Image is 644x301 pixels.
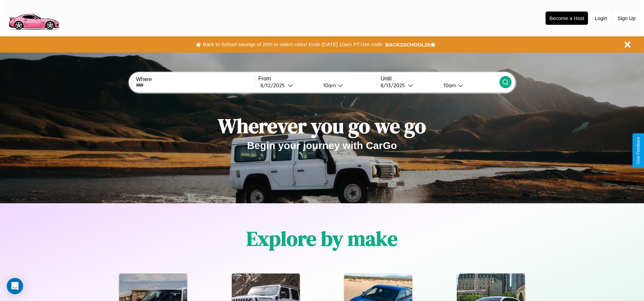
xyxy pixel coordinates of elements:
[201,40,385,49] button: Back to School savings of 20% in select cities! Ends [DATE] 10am PT.Use code:
[381,82,408,89] div: 8 / 13 / 2025
[260,82,288,89] div: 8 / 12 / 2025
[438,82,499,89] button: 10am
[5,3,62,32] img: logo
[136,76,254,82] label: Where
[546,12,588,25] button: Become a Host
[636,137,641,164] div: Give Feedback
[614,12,639,24] button: Sign Up
[246,225,398,252] h1: Explore by make
[258,76,377,82] label: From
[591,12,611,24] button: Login
[440,82,458,89] div: 10am
[7,278,23,294] div: Open Intercom Messenger
[318,82,377,89] button: 10am
[381,76,499,82] label: Until
[320,82,338,89] div: 10am
[258,82,318,89] button: 8/12/2025
[385,42,430,48] b: BACK2SCHOOL20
